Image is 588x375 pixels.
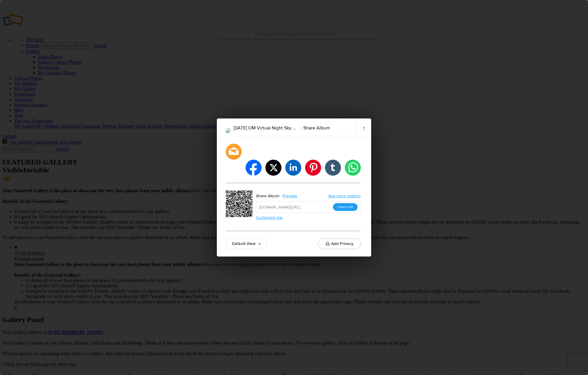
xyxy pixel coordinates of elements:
[305,160,321,176] li: pinterest
[226,190,254,219] div: https://galleries.thefotoexperience.com/share/YjMzWjjM5zz5Mj/albums/2025-August-OM-Virtual-Night-...
[318,238,361,249] button: Add Privacy
[325,160,341,176] li: tumblr
[226,238,267,249] a: Default View
[256,215,283,220] a: Customize link
[297,123,330,133] li: Share Album
[226,128,230,133] img: Under_the_Stars_OM_SYSTEM_Night_Sky_Masterclass_Virtual_Workshop_-_August%2C_2025.png
[246,160,262,176] li: facebook
[256,192,279,200] div: Share Album
[265,160,281,176] li: twitter
[356,118,371,136] a: ×
[328,193,361,198] a: See more options
[279,192,302,200] a: Preview
[345,160,361,176] li: whatsapp
[285,160,301,176] li: linkedin
[333,203,358,211] button: Copy Link
[233,123,297,133] li: [DATE] OM Virtual Night Sky Workshop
